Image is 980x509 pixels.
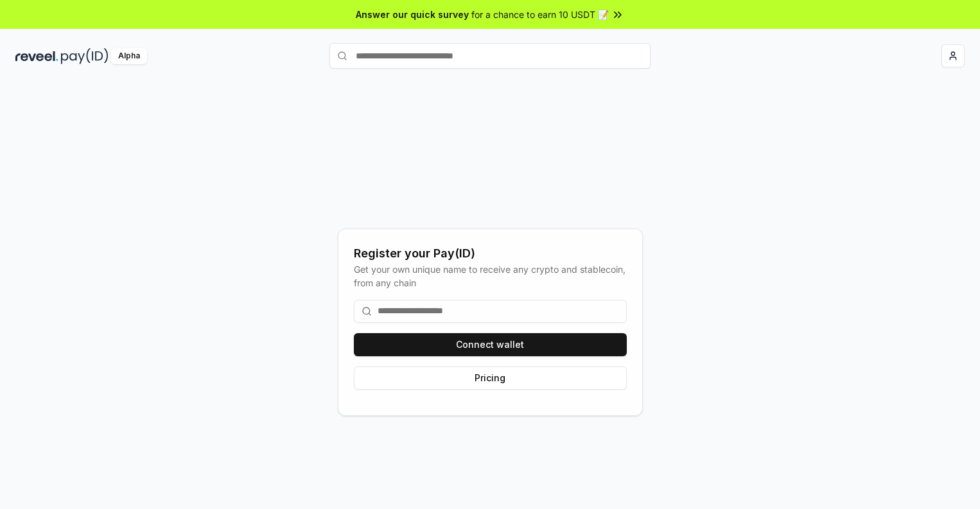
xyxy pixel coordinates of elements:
div: Register your Pay(ID) [354,245,627,263]
span: Answer our quick survey [356,8,469,21]
img: pay_id [61,48,109,64]
img: reveel_dark [15,48,58,64]
div: Alpha [111,48,147,64]
span: for a chance to earn 10 USDT 📝 [471,8,609,21]
button: Connect wallet [354,333,627,356]
div: Get your own unique name to receive any crypto and stablecoin, from any chain [354,263,627,289]
button: Pricing [354,367,627,390]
